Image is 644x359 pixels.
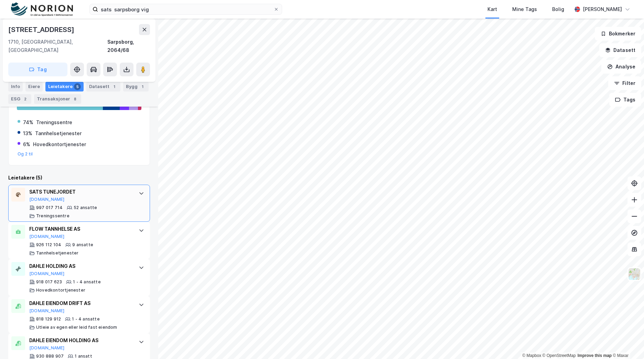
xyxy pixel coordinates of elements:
div: 9 ansatte [72,242,93,248]
div: DAHLE HOLDING AS [29,262,132,270]
button: [DOMAIN_NAME] [29,197,65,202]
div: 8 [72,96,78,102]
div: Tannhelsetjenester [35,129,82,138]
div: 6% [23,140,30,149]
div: 5 [74,83,81,90]
img: norion-logo.80e7a08dc31c2e691866.png [11,2,73,17]
div: Datasett [86,82,120,91]
div: Hovedkontortjenester [36,287,85,293]
button: Datasett [599,43,641,57]
div: 1 - 4 ansatte [73,279,101,285]
button: Tag [8,63,67,76]
div: Kart [487,5,497,13]
button: Analyse [601,60,641,74]
button: [DOMAIN_NAME] [29,271,65,276]
div: 13% [23,129,32,138]
div: DAHLE EIENDOM HOLDING AS [29,336,132,345]
button: [DOMAIN_NAME] [29,308,65,314]
div: 926 112 104 [36,242,61,248]
a: Improve this map [578,353,612,358]
div: Leietakere (5) [8,174,150,182]
div: 2 [22,96,29,102]
div: 1 [139,83,146,90]
a: Mapbox [522,353,541,358]
button: Og 2 til [18,151,33,157]
button: Filter [608,76,641,90]
div: Transaksjoner [34,94,81,104]
div: 74% [23,118,33,127]
input: Søk på adresse, matrikkel, gårdeiere, leietakere eller personer [98,4,273,14]
div: 930 888 907 [36,353,64,359]
a: OpenStreetMap [543,353,576,358]
div: 1 ansatt [75,353,92,359]
button: Bokmerker [595,27,641,41]
div: Bygg [123,82,149,91]
div: Tannhelsetjenester [36,250,79,256]
div: DAHLE EIENDOM DRIFT AS [29,299,132,307]
div: Leietakere [45,82,84,91]
div: Mine Tags [512,5,537,13]
div: Info [8,82,23,91]
div: SATS TUNEJORDET [29,188,132,196]
iframe: Chat Widget [610,326,644,359]
img: Z [628,268,641,281]
button: [DOMAIN_NAME] [29,234,65,239]
div: 1 - 4 ansatte [72,316,100,322]
div: FLOW TANNHELSE AS [29,225,132,233]
button: Tags [609,93,641,107]
div: 1 [111,83,118,90]
div: Kontrollprogram for chat [610,326,644,359]
div: Treningssentre [36,118,72,127]
div: Utleie av egen eller leid fast eiendom [36,325,117,330]
div: ESG [8,94,31,104]
div: [STREET_ADDRESS] [8,24,76,35]
div: 997 017 714 [36,205,63,210]
div: 52 ansatte [74,205,97,210]
div: 818 129 912 [36,316,61,322]
div: 1710, [GEOGRAPHIC_DATA], [GEOGRAPHIC_DATA] [8,38,107,54]
div: Eiere [25,82,43,91]
div: 918 017 623 [36,279,62,285]
div: [PERSON_NAME] [583,5,622,13]
div: Bolig [552,5,564,13]
div: Treningssentre [36,213,69,219]
button: [DOMAIN_NAME] [29,345,65,351]
div: Sarpsborg, 2064/68 [107,38,150,54]
div: Hovedkontortjenester [33,140,86,149]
